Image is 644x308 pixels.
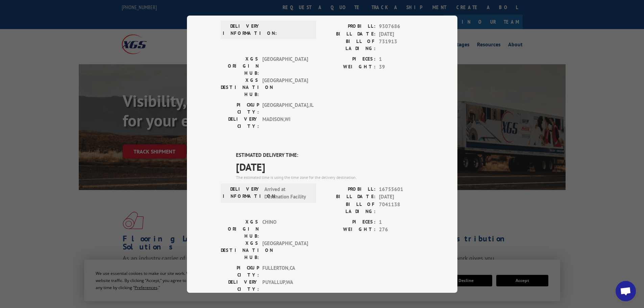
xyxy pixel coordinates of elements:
span: MADISON , WI [262,116,308,130]
div: Open chat [616,281,636,301]
span: 731913 [379,38,424,52]
label: XGS DESTINATION HUB: [221,77,259,98]
label: PICKUP CITY: [221,264,259,278]
span: [GEOGRAPHIC_DATA] [262,239,308,261]
label: BILL DATE: [322,193,376,201]
div: The estimated time is using the time zone for the delivery destination. [236,174,424,180]
span: PUYALLUP , WA [262,278,308,292]
label: PROBILL: [322,185,376,193]
label: XGS ORIGIN HUB: [221,218,259,239]
span: DELIVERED [236,2,424,18]
span: [DATE] [236,159,424,174]
label: DELIVERY CITY: [221,278,259,292]
label: XGS ORIGIN HUB: [221,55,259,77]
span: 16755601 [379,185,424,193]
span: 276 [379,226,424,234]
label: PIECES: [322,218,376,226]
label: PICKUP CITY: [221,101,259,116]
span: CHINO [262,218,308,239]
span: 39 [379,63,424,71]
label: BILL DATE: [322,30,376,38]
label: PROBILL: [322,23,376,30]
span: 7041138 [379,200,424,215]
label: BILL OF LADING: [322,200,376,215]
span: [DATE] [379,193,424,201]
label: PIECES: [322,55,376,63]
span: Arrived at Destination Facility [264,185,310,200]
label: DELIVERY INFORMATION: [223,23,261,37]
label: ESTIMATED DELIVERY TIME: [236,151,424,159]
span: [GEOGRAPHIC_DATA] , IL [262,101,308,116]
span: [DATE] [379,30,424,38]
span: 9307686 [379,23,424,30]
span: 1 [379,55,424,63]
span: [GEOGRAPHIC_DATA] [262,55,308,77]
span: 1 [379,218,424,226]
label: XGS DESTINATION HUB: [221,239,259,261]
label: BILL OF LADING: [322,38,376,52]
label: WEIGHT: [322,226,376,234]
label: WEIGHT: [322,63,376,71]
label: DELIVERY CITY: [221,116,259,130]
span: [GEOGRAPHIC_DATA] [262,77,308,98]
label: DELIVERY INFORMATION: [223,185,261,200]
span: FULLERTON , CA [262,264,308,278]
